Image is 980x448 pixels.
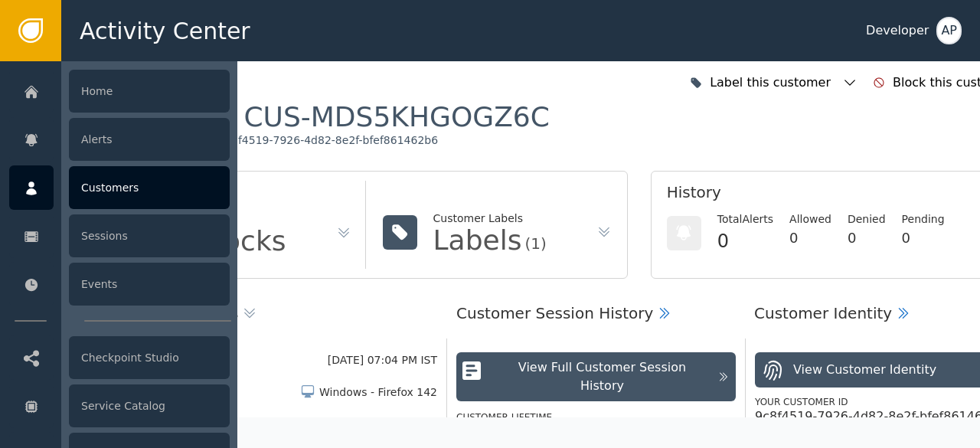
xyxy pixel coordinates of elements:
div: Events [69,263,230,306]
div: Allowed [789,211,831,227]
div: Labels [433,227,522,254]
button: Label this customer [686,66,861,100]
div: Customer Labels [433,211,547,227]
a: Customers [9,165,230,210]
div: 0 [902,227,945,248]
div: 9c8f4519-7926-4d82-8e2f-bfef861462b6 [218,134,438,148]
div: Customer Session History [456,302,653,325]
a: Sessions [9,214,230,258]
div: Total Alerts [717,211,773,227]
button: View Full Customer Session History [456,352,736,401]
a: Service Catalog [9,384,230,428]
div: Sessions [69,214,230,257]
div: 0 [717,227,773,255]
div: Customers [69,166,230,209]
div: Customer : [84,100,550,134]
div: [DATE] 07:04 PM IST [328,352,437,368]
div: View Customer Identity [793,361,936,379]
button: AP [936,17,962,44]
div: Customer Identity [754,302,892,325]
div: Alerts [69,118,230,161]
div: View Full Customer Session History [495,358,710,395]
div: CUS-MDS5KHGOGZ6C [243,100,549,134]
div: 0 [789,227,831,248]
div: (1) [524,236,546,251]
div: Home [69,70,230,113]
label: Customer Lifetime [456,412,552,423]
div: Checkpoint Studio [69,336,230,379]
a: Alerts [9,117,230,162]
div: 0 [848,227,886,248]
div: Developer [866,21,929,40]
div: Denied [848,211,886,227]
div: Service Catalog [69,384,230,427]
span: Activity Center [80,14,250,48]
div: Windows - Firefox 142 [319,384,437,401]
a: Home [9,69,230,113]
div: Label this customer [710,74,835,92]
a: Checkpoint Studio [9,335,230,380]
div: Pending [902,211,945,227]
a: Events [9,262,230,306]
